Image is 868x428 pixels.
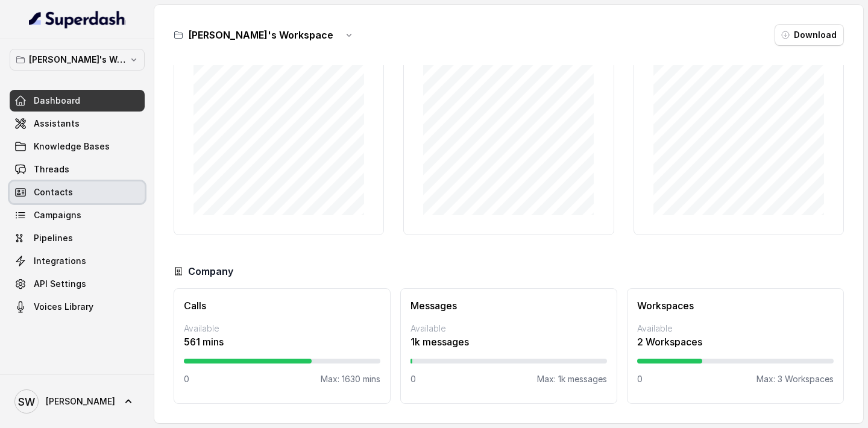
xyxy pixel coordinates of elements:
[637,335,834,349] p: 2 Workspaces
[34,209,81,221] span: Campaigns
[637,298,834,313] h3: Workspaces
[637,373,643,385] p: 0
[775,24,844,46] button: Download
[10,204,145,226] a: Campaigns
[410,323,607,335] p: Available
[184,373,189,385] p: 0
[321,373,380,385] p: Max: 1630 mins
[34,186,73,198] span: Contacts
[34,140,110,153] span: Knowledge Bases
[10,273,145,295] a: API Settings
[10,227,145,249] a: Pipelines
[10,385,145,418] a: [PERSON_NAME]
[410,373,416,385] p: 0
[184,323,380,335] p: Available
[34,163,69,175] span: Threads
[34,301,93,313] span: Voices Library
[10,136,145,157] a: Knowledge Bases
[188,264,233,279] h3: Company
[756,373,834,385] p: Max: 3 Workspaces
[184,335,380,349] p: 561 mins
[10,113,145,134] a: Assistants
[10,296,145,318] a: Voices Library
[10,90,145,112] a: Dashboard
[537,373,607,385] p: Max: 1k messages
[10,159,145,180] a: Threads
[18,395,35,408] text: SW
[188,28,333,42] h3: [PERSON_NAME]'s Workspace
[637,323,834,335] p: Available
[10,181,145,203] a: Contacts
[410,335,607,349] p: 1k messages
[34,255,86,267] span: Integrations
[410,298,607,313] h3: Messages
[29,52,125,67] p: [PERSON_NAME]'s Workspace
[34,278,86,290] span: API Settings
[10,49,145,71] button: [PERSON_NAME]'s Workspace
[34,118,80,130] span: Assistants
[46,395,115,408] span: [PERSON_NAME]
[34,232,73,244] span: Pipelines
[184,298,380,313] h3: Calls
[34,95,80,107] span: Dashboard
[10,250,145,272] a: Integrations
[29,10,126,29] img: light.svg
